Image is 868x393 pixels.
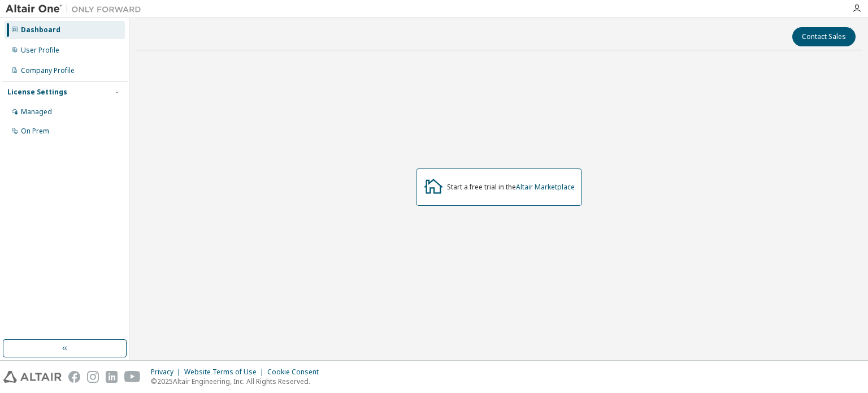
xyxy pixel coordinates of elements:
[447,183,575,192] div: Start a free trial in the
[106,371,118,383] img: linkedin.svg
[87,371,99,383] img: instagram.svg
[3,371,62,383] img: altair_logo.svg
[21,127,49,136] div: On Prem
[151,368,184,377] div: Privacy
[792,27,856,46] button: Contact Sales
[124,371,141,383] img: youtube.svg
[7,88,67,97] div: License Settings
[516,182,575,192] a: Altair Marketplace
[21,107,52,116] div: Managed
[184,368,267,377] div: Website Terms of Use
[68,371,80,383] img: facebook.svg
[21,66,75,75] div: Company Profile
[6,3,147,15] img: Altair One
[21,46,59,55] div: User Profile
[267,368,325,377] div: Cookie Consent
[21,25,60,34] div: Dashboard
[151,377,325,386] p: © 2025 Altair Engineering, Inc. All Rights Reserved.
